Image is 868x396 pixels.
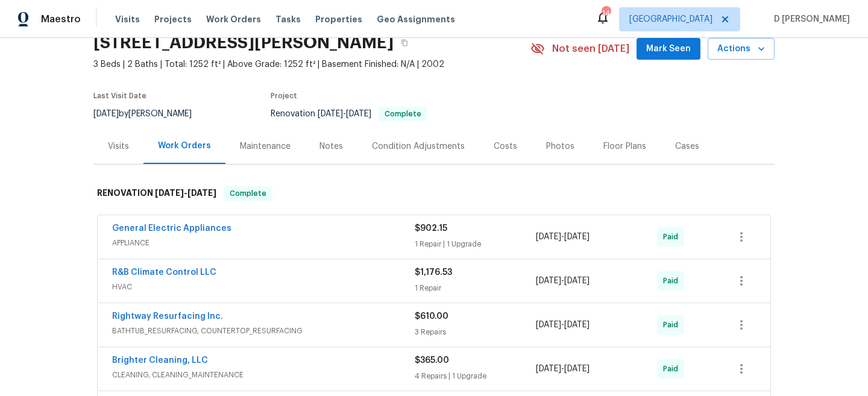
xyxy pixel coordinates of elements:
[494,140,517,152] div: Costs
[536,275,590,287] span: -
[93,110,119,118] span: [DATE]
[112,281,415,293] span: HVAC
[546,140,574,152] div: Photos
[646,42,691,57] span: Mark Seen
[415,326,536,338] div: 3 Repairs
[206,13,261,25] span: Work Orders
[115,13,140,25] span: Visits
[536,365,561,373] span: [DATE]
[552,43,629,55] span: Not seen [DATE]
[536,319,590,331] span: -
[717,42,765,57] span: Actions
[112,369,415,381] span: CLEANING, CLEANING_MAINTENANCE
[603,140,646,152] div: Floor Plans
[663,275,683,287] span: Paid
[380,110,426,118] span: Complete
[154,13,192,25] span: Projects
[564,365,590,373] span: [DATE]
[415,356,449,365] span: $365.00
[93,92,146,99] span: Last Visit Date
[93,37,394,49] h2: [STREET_ADDRESS][PERSON_NAME]
[708,38,775,60] button: Actions
[225,187,271,200] span: Complete
[415,224,447,233] span: $902.15
[319,140,343,152] div: Notes
[629,13,712,25] span: [GEOGRAPHIC_DATA]
[315,13,362,25] span: Properties
[112,224,231,233] a: General Electric Appliances
[602,7,610,19] div: 14
[112,268,216,277] a: R&B Climate Control LLC
[564,233,590,241] span: [DATE]
[112,237,415,249] span: APPLIANCE
[97,186,216,201] h6: RENOVATION
[346,110,371,118] span: [DATE]
[769,13,850,25] span: D [PERSON_NAME]
[415,370,536,382] div: 4 Repairs | 1 Upgrade
[415,312,448,321] span: $610.00
[187,189,216,197] span: [DATE]
[41,13,81,25] span: Maestro
[275,15,301,24] span: Tasks
[663,319,683,331] span: Paid
[377,13,455,25] span: Geo Assignments
[112,356,208,365] a: Brighter Cleaning, LLC
[564,277,590,285] span: [DATE]
[536,231,590,243] span: -
[318,110,371,118] span: -
[536,277,561,285] span: [DATE]
[675,140,699,152] div: Cases
[155,189,184,197] span: [DATE]
[271,110,427,118] span: Renovation
[415,268,452,277] span: $1,176.53
[415,238,536,250] div: 1 Repair | 1 Upgrade
[536,321,561,329] span: [DATE]
[536,233,561,241] span: [DATE]
[93,107,206,121] div: by [PERSON_NAME]
[93,58,530,71] span: 3 Beds | 2 Baths | Total: 1252 ft² | Above Grade: 1252 ft² | Basement Finished: N/A | 2002
[564,321,590,329] span: [DATE]
[108,140,129,152] div: Visits
[112,312,223,321] a: Rightway Resurfacing Inc.
[318,110,343,118] span: [DATE]
[415,282,536,294] div: 1 Repair
[271,92,297,99] span: Project
[663,231,683,243] span: Paid
[240,140,291,152] div: Maintenance
[93,174,775,213] div: RENOVATION [DATE]-[DATE]Complete
[637,38,700,60] button: Mark Seen
[155,189,216,197] span: -
[372,140,465,152] div: Condition Adjustments
[112,325,415,337] span: BATHTUB_RESURFACING, COUNTERTOP_RESURFACING
[394,32,415,54] button: Copy Address
[663,363,683,375] span: Paid
[158,140,211,152] div: Work Orders
[536,363,590,375] span: -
